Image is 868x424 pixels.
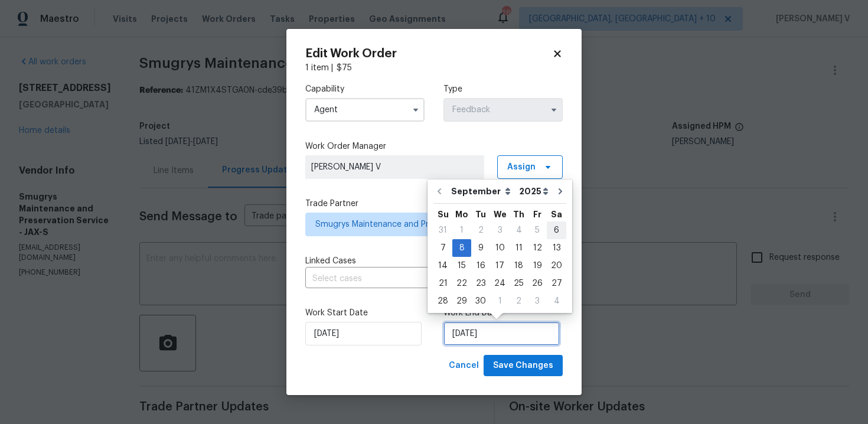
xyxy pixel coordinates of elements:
[513,210,524,218] abbr: Thursday
[528,257,547,274] div: 19
[471,292,490,310] div: Tue Sep 30 2025
[547,257,566,274] div: 20
[443,98,563,122] input: Select...
[452,239,471,257] div: Mon Sep 08 2025
[305,62,563,74] div: 1 item |
[433,257,452,275] div: Sun Sep 14 2025
[528,239,547,257] div: Fri Sep 12 2025
[547,292,566,310] div: Sat Oct 04 2025
[490,257,510,275] div: Wed Sep 17 2025
[452,257,471,275] div: Mon Sep 15 2025
[471,275,490,292] div: 23
[305,198,563,210] label: Trade Partner
[528,292,547,310] div: Fri Oct 03 2025
[471,222,490,239] div: 2
[547,293,566,309] div: 4
[409,103,423,117] button: Show options
[311,161,478,173] span: [PERSON_NAME] V
[433,221,452,239] div: Sun Aug 31 2025
[547,275,566,292] div: Sat Sep 27 2025
[443,322,560,345] input: M/D/YYYY
[433,293,452,309] div: 28
[471,221,490,239] div: Tue Sep 02 2025
[510,221,528,239] div: Thu Sep 04 2025
[484,355,563,377] button: Save Changes
[490,239,510,257] div: Wed Sep 10 2025
[547,103,561,117] button: Show options
[547,239,566,257] div: Sat Sep 13 2025
[510,275,528,292] div: Thu Sep 25 2025
[507,161,536,173] span: Assign
[433,257,452,274] div: 14
[471,240,490,256] div: 9
[452,293,471,309] div: 29
[510,257,528,274] div: 18
[490,275,510,292] div: 24
[452,275,471,292] div: Mon Sep 22 2025
[433,275,452,292] div: Sun Sep 21 2025
[494,210,507,218] abbr: Wednesday
[528,293,547,309] div: 3
[305,307,425,319] label: Work Start Date
[433,240,452,256] div: 7
[547,221,566,239] div: Sat Sep 06 2025
[471,293,490,309] div: 30
[305,83,425,95] label: Capability
[547,275,566,292] div: 27
[510,240,528,256] div: 11
[547,222,566,239] div: 6
[552,180,569,203] button: Go to next month
[547,240,566,256] div: 13
[510,292,528,310] div: Thu Oct 02 2025
[305,322,422,345] input: M/D/YYYY
[471,257,490,274] div: 16
[443,83,563,95] label: Type
[444,355,484,377] button: Cancel
[490,221,510,239] div: Wed Sep 03 2025
[452,257,471,274] div: 15
[315,218,536,230] span: Smugrys Maintenance and Preservation Service - JAX-S
[438,210,449,218] abbr: Sunday
[452,275,471,292] div: 22
[471,239,490,257] div: Tue Sep 09 2025
[510,257,528,275] div: Thu Sep 18 2025
[305,48,552,60] h2: Edit Work Order
[452,292,471,310] div: Mon Sep 29 2025
[455,210,468,218] abbr: Monday
[533,210,541,218] abbr: Friday
[510,222,528,239] div: 4
[475,210,486,218] abbr: Tuesday
[490,292,510,310] div: Wed Oct 01 2025
[490,293,510,309] div: 1
[305,270,530,288] input: Select cases
[448,182,516,200] select: Month
[528,275,547,292] div: Fri Sep 26 2025
[528,275,547,292] div: 26
[452,221,471,239] div: Mon Sep 01 2025
[516,182,552,200] select: Year
[510,275,528,292] div: 25
[433,292,452,310] div: Sun Sep 28 2025
[305,98,425,122] input: Select...
[452,240,471,256] div: 8
[337,64,352,72] span: $ 75
[449,358,479,373] span: Cancel
[471,275,490,292] div: Tue Sep 23 2025
[433,239,452,257] div: Sun Sep 07 2025
[433,275,452,292] div: 21
[490,240,510,256] div: 10
[471,257,490,275] div: Tue Sep 16 2025
[547,257,566,275] div: Sat Sep 20 2025
[490,257,510,274] div: 17
[490,275,510,292] div: Wed Sep 24 2025
[528,221,547,239] div: Fri Sep 05 2025
[528,222,547,239] div: 5
[551,210,562,218] abbr: Saturday
[305,141,563,152] label: Work Order Manager
[430,180,448,203] button: Go to previous month
[433,222,452,239] div: 31
[452,222,471,239] div: 1
[528,257,547,275] div: Fri Sep 19 2025
[528,240,547,256] div: 12
[493,358,553,373] span: Save Changes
